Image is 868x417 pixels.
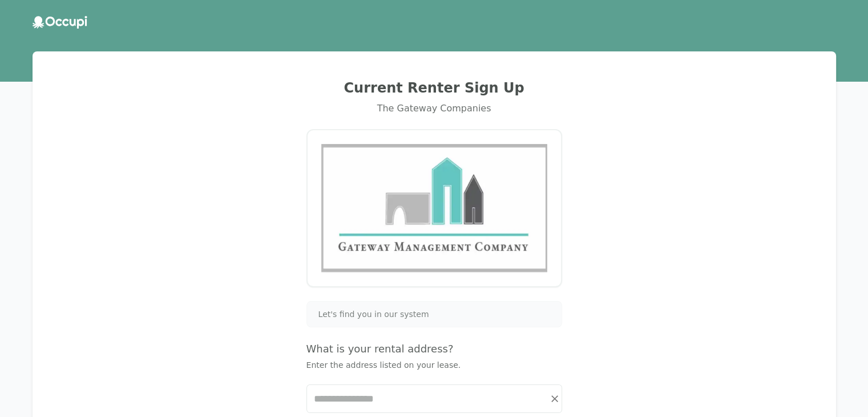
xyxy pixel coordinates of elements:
span: Let's find you in our system [318,308,429,320]
input: Start typing... [307,385,562,412]
p: Enter the address listed on your lease. [306,359,562,371]
button: Clear [547,391,563,407]
img: Gateway Management [321,144,547,272]
h2: Current Renter Sign Up [46,79,822,97]
h4: What is your rental address? [306,341,562,357]
div: The Gateway Companies [46,102,822,115]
